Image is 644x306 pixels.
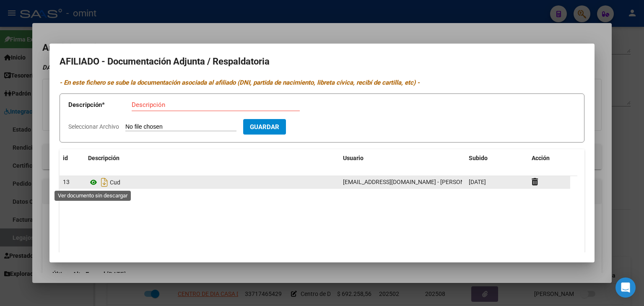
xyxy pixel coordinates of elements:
[60,149,85,167] datatable-header-cell: id
[469,155,488,161] span: Subido
[68,123,119,130] span: Seleccionar Archivo
[60,54,584,70] h2: AFILIADO - Documentación Adjunta / Respaldatoria
[532,155,550,161] span: Acción
[340,149,465,167] datatable-header-cell: Usuario
[250,123,279,131] span: Guardar
[60,79,420,86] i: - En este fichero se sube la documentación asociada al afiliado (DNI, partida de nacimiento, libr...
[63,155,68,161] span: id
[528,149,570,167] datatable-header-cell: Acción
[63,179,70,185] span: 13
[465,149,528,167] datatable-header-cell: Subido
[110,179,120,186] span: Cud
[615,277,636,298] div: Open Intercom Messenger
[343,179,485,185] span: [EMAIL_ADDRESS][DOMAIN_NAME] - [PERSON_NAME]
[88,155,119,161] span: Descripción
[99,176,110,189] i: Descargar documento
[469,179,486,185] span: [DATE]
[243,119,286,135] button: Guardar
[68,100,132,110] p: Descripción
[343,155,364,161] span: Usuario
[85,149,340,167] datatable-header-cell: Descripción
